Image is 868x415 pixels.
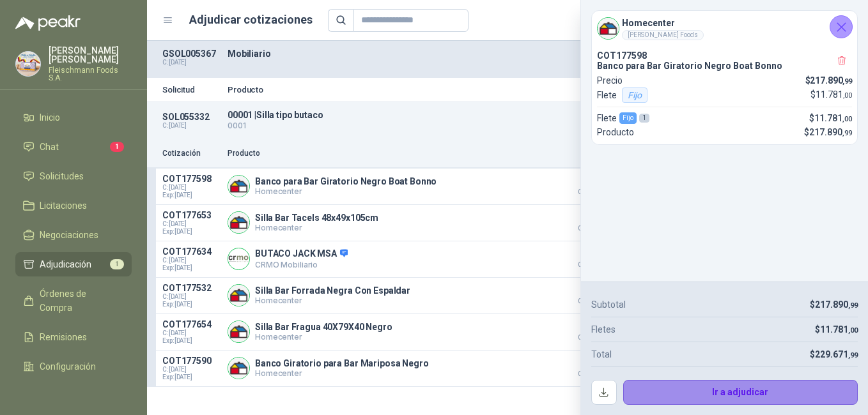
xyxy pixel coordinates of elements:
[810,75,852,86] span: 217.890
[815,322,858,336] p: $
[559,174,623,195] p: $ 217.891
[597,50,852,61] p: COT177598
[162,59,220,66] p: C: [DATE]
[597,61,852,71] p: Banco para Bar Giratorio Negro Boat Bonno
[591,322,616,336] p: Fletes
[49,46,132,64] p: [PERSON_NAME] [PERSON_NAME]
[805,73,853,87] p: $
[804,125,852,139] p: $
[15,164,132,188] a: Solicitudes
[162,337,220,345] span: Exp: [DATE]
[255,332,392,342] p: Homecenter
[162,257,220,264] span: C: [DATE]
[842,77,852,86] span: ,99
[189,11,313,29] h1: Adjudicar cotizaciones
[559,147,623,160] p: Precio
[848,351,858,359] span: ,99
[255,186,437,196] p: Homecenter
[842,129,852,137] span: ,99
[162,184,220,192] span: C: [DATE]
[15,354,132,379] a: Configuración
[40,359,96,373] span: Configuración
[162,112,220,122] p: SOL055332
[228,86,669,94] p: Producto
[15,15,81,31] img: Logo peakr
[228,147,551,160] p: Producto
[15,384,132,408] a: Manuales y ayuda
[639,114,649,123] div: 1
[559,319,623,341] p: $ 272.391
[559,210,623,232] p: $ 217.891
[597,111,649,125] p: Flete
[15,325,132,349] a: Remisiones
[228,110,669,120] p: 00001 | Silla tipo butaco
[843,91,852,100] span: ,00
[559,283,623,305] p: $ 272.391
[162,356,220,366] p: COT177590
[162,283,220,293] p: COT177532
[228,358,249,379] img: Company Logo
[809,111,852,125] p: $
[40,110,60,124] span: Inicio
[255,176,437,186] p: Banco para Bar Giratorio Negro Boat Bonno
[597,87,650,103] p: Flete
[162,192,220,199] span: Exp: [DATE]
[162,329,220,337] span: C: [DATE]
[255,358,429,368] p: Banco Giratorio para Bar Mariposa Negro
[842,115,852,123] span: ,00
[40,140,59,154] span: Chat
[40,287,120,315] span: Órdenes de Compra
[15,193,132,218] a: Licitaciones
[40,330,87,344] span: Remisiones
[816,89,852,100] span: 11.781
[255,248,348,260] p: BUTACO JACK MSA
[49,66,132,82] p: Fleischmann Foods S.A.
[228,120,669,132] p: 0001
[228,321,249,342] img: Company Logo
[228,212,249,233] img: Company Logo
[162,147,220,160] p: Cotización
[40,169,84,183] span: Solicitudes
[228,248,249,269] img: Company Logo
[162,228,220,236] span: Exp: [DATE]
[623,380,858,405] button: Ir a adjudicar
[162,366,220,373] span: C: [DATE]
[559,356,623,377] p: $ 277.841
[591,347,612,361] p: Total
[255,368,429,378] p: Homecenter
[40,228,98,242] span: Negociaciones
[619,112,637,124] div: Fijo
[815,299,858,310] span: 217.890
[815,349,858,359] span: 229.671
[848,326,858,335] span: ,00
[162,264,220,272] span: Exp: [DATE]
[255,213,378,223] p: Silla Bar Tacels 48x49x105cm
[559,371,623,377] span: Crédito 60 días
[162,319,220,329] p: COT177654
[228,49,669,59] p: Mobiliario
[810,87,852,103] p: $
[591,298,626,312] p: Subtotal
[162,301,220,308] span: Exp: [DATE]
[110,259,124,269] span: 1
[820,324,858,335] span: 11.781
[162,293,220,301] span: C: [DATE]
[16,52,40,76] img: Company Logo
[40,199,87,213] span: Licitaciones
[255,260,348,269] p: CRMO Mobiliario
[809,127,852,137] span: 217.890
[255,223,378,232] p: Homecenter
[110,142,124,152] span: 1
[162,49,220,59] p: GSOL005367
[228,176,249,197] img: Company Logo
[228,285,249,306] img: Company Logo
[15,282,132,320] a: Órdenes de Compra
[810,298,858,312] p: $
[15,252,132,276] a: Adjudicación1
[622,87,647,103] div: Fijo
[559,335,623,341] span: Crédito 60 días
[162,246,220,257] p: COT177634
[848,301,858,310] span: ,99
[40,257,91,271] span: Adjudicación
[597,73,623,87] p: Precio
